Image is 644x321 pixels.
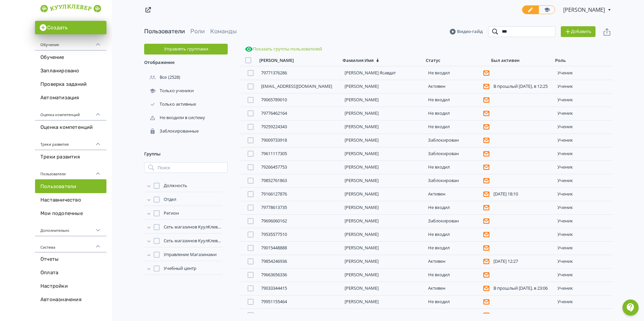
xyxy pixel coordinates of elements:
[144,115,206,121] div: Не входили в систему
[345,298,379,305] a: [PERSON_NAME]
[164,196,176,203] span: Отдел
[164,265,196,272] span: Учебный центр
[428,272,487,278] div: Не входил
[144,88,195,94] div: Только ученики
[555,58,566,63] div: Роль
[557,259,610,264] div: ученик
[35,50,106,64] a: Обучение
[261,298,287,305] a: 79951155464
[261,285,287,291] a: 79033344415
[345,285,379,291] a: [PERSON_NAME]
[261,150,287,156] a: 79611117305
[261,245,287,251] a: 79015448888
[261,258,287,264] a: 79854246936
[40,4,101,13] img: https://files.teachbase.ru/system/account/58590/logo/medium-1d0636186faa8b0849fc53f917652b4f.png
[164,251,217,258] span: Управление Магазинами
[426,58,440,63] div: Статус
[557,191,610,197] div: ученик
[261,110,287,116] a: 79776462164
[345,123,379,130] a: [PERSON_NAME]
[164,224,222,230] span: Сеть магазинов КуулКлевер 52
[144,55,228,71] div: Отображение
[483,137,489,143] svg: Пользователь не подтвердил адрес эл. почты и поэтому не получает системные уведомления
[190,28,205,35] a: Роли
[345,204,379,210] a: [PERSON_NAME]
[557,97,610,103] div: ученик
[493,259,552,264] div: [DATE] 12:27
[164,182,187,189] span: Должность
[261,191,287,197] a: 79166127876
[261,231,287,237] a: 79535577510
[557,272,610,278] div: ученик
[428,205,487,211] div: Не входил
[144,74,168,80] div: Все
[261,218,287,224] a: 79696060162
[428,299,487,305] div: Не входил
[491,58,519,63] div: Был активен
[345,231,379,237] a: [PERSON_NAME]
[35,77,106,91] a: Проверка заданий
[428,312,487,318] div: Не входил
[483,231,489,238] svg: Пользователь не подтвердил адрес эл. почты и поэтому не получает системные уведомления
[35,134,106,150] div: Треки развития
[261,123,287,130] a: 79259224343
[144,71,228,84] div: (2528)
[144,44,228,55] button: Управлять группами
[35,34,106,50] div: Обучение
[557,299,610,305] div: ученик
[35,164,106,180] div: Пользователи
[35,193,106,207] a: Наставничество
[557,245,610,251] div: ученик
[345,110,379,116] a: [PERSON_NAME]
[261,70,287,76] a: 79771376286
[35,279,106,293] a: Настройки
[144,128,200,134] div: Заблокированные
[343,58,374,63] div: Фамилия Имя
[345,272,379,278] a: [PERSON_NAME]
[483,70,489,76] svg: Пользователь не подтвердил адрес эл. почты и поэтому не получает системные уведомления
[557,124,610,130] div: ученик
[244,44,323,55] button: Показать группы пользователей
[345,218,379,224] a: [PERSON_NAME]
[345,150,379,156] a: [PERSON_NAME]
[557,218,610,224] div: ученик
[345,137,379,143] a: [PERSON_NAME]
[428,151,487,157] div: Заблокирован
[35,120,106,134] a: Оценка компетенций
[35,150,106,164] a: Треки развития
[428,137,487,143] div: Заблокирован
[483,299,489,305] svg: Пользователь не подтвердил адрес эл. почты и поэтому не получает системные уведомления
[261,204,287,210] a: 79778613735
[428,124,487,130] div: Не входил
[428,191,487,197] div: Активен
[483,164,489,170] svg: Пользователь не подтвердил адрес эл. почты и поэтому не получает системные уведомления
[35,91,106,104] a: Автоматизация
[483,110,489,116] svg: Пользователь не подтвердил адрес эл. почты и поэтому не получает системные уведомления
[345,83,379,89] a: [PERSON_NAME]
[483,245,489,251] svg: Пользователь не подтвердил адрес эл. почты и поэтому не получает системные уведомления
[35,220,106,236] div: Дополнительно
[35,236,106,252] div: Система
[557,70,610,76] div: ученик
[428,164,487,170] div: Не входил
[261,177,287,183] a: 79852761863
[450,28,483,35] a: Видео-гайд
[35,21,106,34] button: Создать
[483,124,489,130] svg: Пользователь не подтвердил адрес эл. почты и поэтому не получает системные уведомления
[345,70,396,76] a: [PERSON_NAME] Ясавдат
[428,231,487,238] div: Не входил
[144,101,197,107] div: Только активные
[35,207,106,220] a: Мои подопечные
[35,180,106,193] a: Пользователи
[345,245,379,251] a: [PERSON_NAME]
[261,137,287,143] a: 79009733918
[345,97,379,103] a: [PERSON_NAME]
[483,83,489,90] svg: Пользователь не подтвердил адрес эл. почты и поэтому не получает системные уведомления
[483,218,489,224] svg: Пользователь не подтвердил адрес эл. почты и поэтому не получает системные уведомления
[483,272,489,278] svg: Пользователь не подтвердил адрес эл. почты и поэтому не получает системные уведомления
[261,97,287,103] a: 79065789010
[557,178,610,183] div: ученик
[261,164,287,170] a: 79266457753
[35,64,106,77] a: Запланировано
[35,252,106,266] a: Отчеты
